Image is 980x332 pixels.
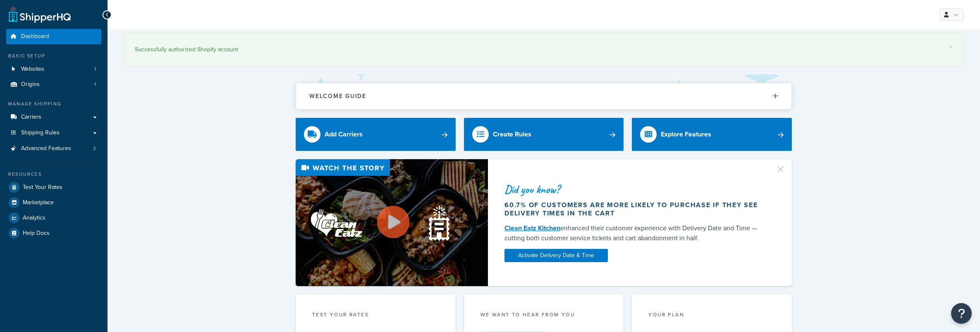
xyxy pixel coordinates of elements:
[325,129,363,140] div: Add Carriers
[93,145,96,152] span: 2
[94,66,96,73] span: 1
[21,81,40,88] span: Origins
[504,223,766,243] div: enhanced their customer experience with Delivery Date and Time — cutting both customer service ti...
[296,118,456,151] a: Add Carriers
[949,44,953,50] a: ×
[480,311,607,318] p: we want to hear from you
[21,66,44,73] span: Websites
[6,29,101,44] a: Dashboard
[6,141,101,156] li: Advanced Features
[6,180,101,195] a: Test Your Rates
[661,129,711,140] div: Explore Features
[135,44,953,55] div: Successfully authorized Shopify account
[6,195,101,210] a: Marketplace
[23,230,50,237] span: Help Docs
[312,311,439,320] div: Test your rates
[296,83,791,109] button: Welcome Guide
[6,62,101,77] a: Websites1
[6,210,101,225] a: Analytics
[6,141,101,156] a: Advanced Features2
[23,199,54,206] span: Marketplace
[21,145,71,152] span: Advanced Features
[6,110,101,125] a: Carriers
[6,62,101,77] li: Websites
[648,311,775,320] div: Your Plan
[6,77,101,92] a: Origins1
[23,184,62,191] span: Test Your Rates
[6,125,101,141] a: Shipping Rules
[21,114,41,121] span: Carriers
[296,159,488,286] img: Video thumbnail
[504,223,560,233] a: Clean Eatz Kitchen
[94,81,96,88] span: 1
[504,249,608,262] a: Activate Delivery Date & Time
[23,215,45,222] span: Analytics
[493,129,531,140] div: Create Rules
[504,184,766,195] div: Did you know?
[6,226,101,241] a: Help Docs
[6,171,101,178] div: Resources
[6,100,101,107] div: Manage Shipping
[21,129,60,136] span: Shipping Rules
[632,118,792,151] a: Explore Features
[21,33,49,40] span: Dashboard
[309,93,366,99] h2: Welcome Guide
[6,53,101,60] div: Basic Setup
[504,201,766,217] div: 60.7% of customers are more likely to purchase if they see delivery times in the cart
[951,303,972,324] button: Open Resource Center
[6,77,101,92] li: Origins
[464,118,624,151] a: Create Rules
